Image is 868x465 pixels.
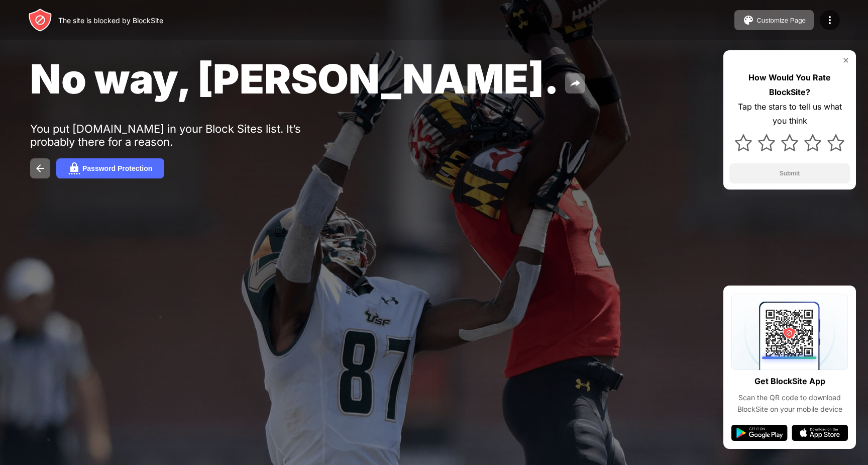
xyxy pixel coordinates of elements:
[758,134,775,151] img: star.svg
[792,425,848,441] img: app-store.svg
[729,100,850,129] div: Tap the stars to tell us what you think
[734,10,814,30] button: Customize Page
[742,14,754,26] img: pallet.svg
[756,17,806,24] div: Customize Page
[827,134,844,151] img: star.svg
[731,392,848,415] div: Scan the QR code to download BlockSite on your mobile device
[30,122,341,148] div: You put [DOMAIN_NAME] in your Block Sites list. It’s probably there for a reason.
[729,163,850,183] button: Submit
[28,8,52,32] img: header-logo.svg
[56,158,164,178] button: Password Protection
[82,164,152,172] div: Password Protection
[569,77,581,89] img: share.svg
[731,425,788,441] img: google-play.svg
[729,70,850,100] div: How Would You Rate BlockSite?
[731,294,848,370] img: qrcode.svg
[804,134,821,151] img: star.svg
[735,134,752,151] img: star.svg
[34,162,46,174] img: back.svg
[30,54,559,103] span: No way, [PERSON_NAME].
[58,16,163,25] div: The site is blocked by BlockSite
[824,14,836,26] img: menu-icon.svg
[68,162,80,174] img: password.svg
[842,56,850,64] img: rate-us-close.svg
[754,374,825,389] div: Get BlockSite App
[781,134,798,151] img: star.svg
